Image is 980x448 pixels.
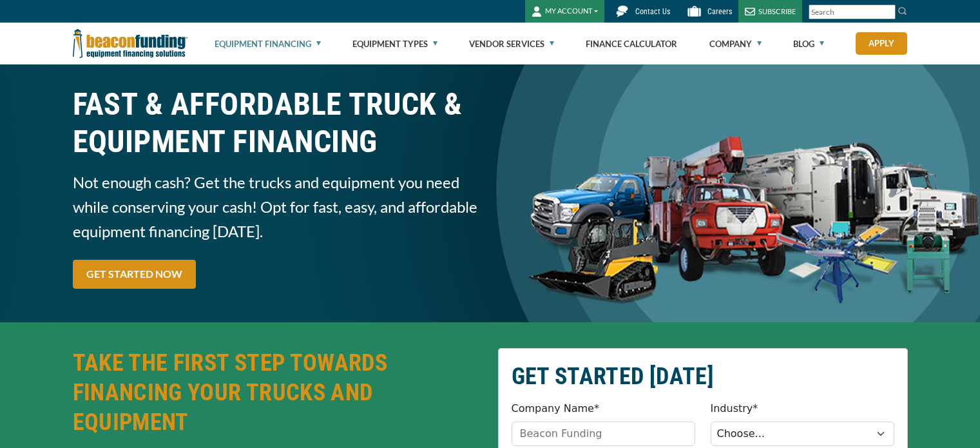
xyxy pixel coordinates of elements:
[711,401,758,416] label: Industry*
[73,123,483,161] span: EQUIPMENT FINANCING
[512,401,599,416] label: Company Name*
[709,23,762,64] a: Company
[512,362,894,391] h2: GET STARTED [DATE]
[635,7,670,16] span: Contact Us
[469,23,554,64] a: Vendor Services
[707,7,732,16] span: Careers
[512,422,695,446] input: Beacon Funding
[898,6,908,16] img: Search
[856,32,907,55] a: Apply
[73,260,196,289] a: GET STARTED NOW
[352,23,437,64] a: Equipment Types
[586,23,677,64] a: Finance Calculator
[73,23,187,64] img: Beacon Funding Corporation logo
[215,23,321,64] a: Equipment Financing
[793,23,824,64] a: Blog
[73,170,483,244] span: Not enough cash? Get the trucks and equipment you need while conserving your cash! Opt for fast, ...
[882,7,892,17] a: Clear search text
[809,5,896,19] input: Search
[73,348,483,437] h2: TAKE THE FIRST STEP TOWARDS FINANCING YOUR TRUCKS AND EQUIPMENT
[73,86,483,161] h1: FAST & AFFORDABLE TRUCK &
